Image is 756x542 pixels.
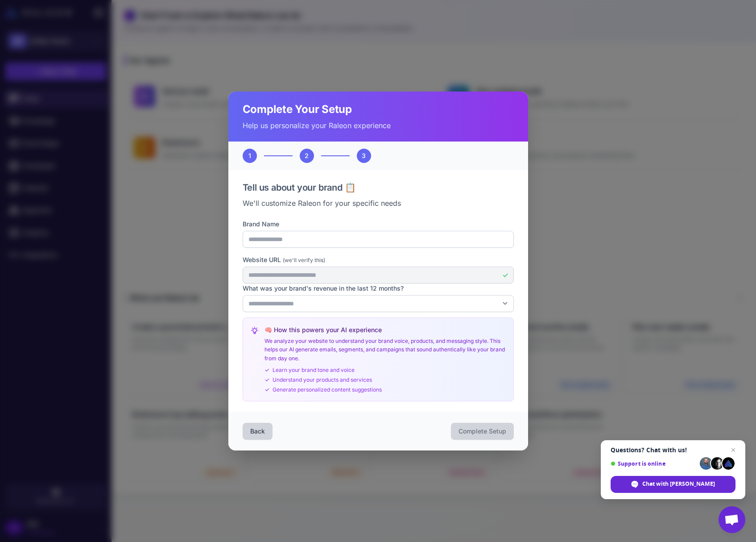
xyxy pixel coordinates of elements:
div: Chat with Raleon [611,476,735,493]
div: ✓ [502,270,508,280]
label: Website URL [243,255,514,265]
p: We analyze your website to understand your brand voice, products, and messaging style. This helps... [264,337,506,363]
div: 2 [300,149,314,163]
div: Open chat [719,506,745,533]
div: Generate personalized content suggestions [264,386,506,394]
span: Chat with [PERSON_NAME] [642,480,715,488]
label: What was your brand's revenue in the last 12 months? [243,284,514,293]
span: Complete Setup [459,427,506,436]
button: Complete Setup [451,423,514,440]
div: 3 [357,149,371,163]
span: Close chat [728,445,739,455]
button: Back [243,423,273,440]
span: Questions? Chat with us! [611,446,735,454]
span: (we'll verify this) [283,257,325,263]
div: Understand your products and services [264,376,506,384]
div: Learn your brand tone and voice [264,366,506,374]
p: We'll customize Raleon for your specific needs [243,198,514,208]
h2: Complete Your Setup [243,102,514,117]
div: 1 [243,149,257,163]
span: Support is online [611,460,697,467]
h3: Tell us about your brand 📋 [243,181,514,194]
label: Brand Name [243,219,514,229]
p: Help us personalize your Raleon experience [243,120,514,131]
h4: 🧠 How this powers your AI experience [264,325,506,335]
